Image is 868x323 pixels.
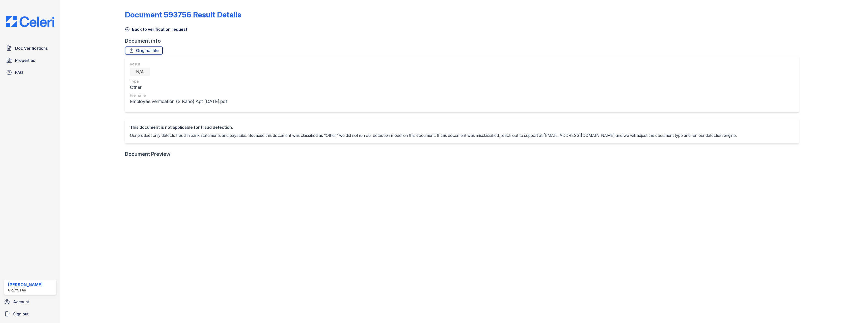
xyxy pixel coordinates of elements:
[130,93,227,98] div: File name
[130,79,227,84] div: Type
[13,299,29,305] span: Account
[125,10,241,19] a: Document 593756 Result Details
[4,43,56,53] a: Doc Verifications
[130,124,737,130] div: This document is not applicable for fraud detection.
[130,84,227,91] div: Other
[15,69,23,76] span: FAQ
[125,26,187,32] a: Back to verification request
[130,68,150,76] div: N/A
[125,37,803,44] div: Document info
[130,98,227,105] div: Employee verification (S Kano) Apt [DATE].pdf
[2,16,58,27] img: CE_Logo_Blue-a8612792a0a2168367f1c8372b55b34899dd931a85d93a1a3d3e32e68fde9ad4.png
[15,45,48,51] span: Doc Verifications
[130,132,737,138] p: Our product only detects fraud in bank statements and paystubs. Because this document was classif...
[2,309,58,319] a: Sign out
[15,57,35,63] span: Properties
[8,282,43,288] div: [PERSON_NAME]
[125,151,171,158] div: Document Preview
[125,46,163,55] a: Original file
[4,55,56,65] a: Properties
[8,288,43,293] div: Greystar
[2,297,58,307] a: Account
[130,62,227,67] div: Result
[4,67,56,78] a: FAQ
[13,311,29,317] span: Sign out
